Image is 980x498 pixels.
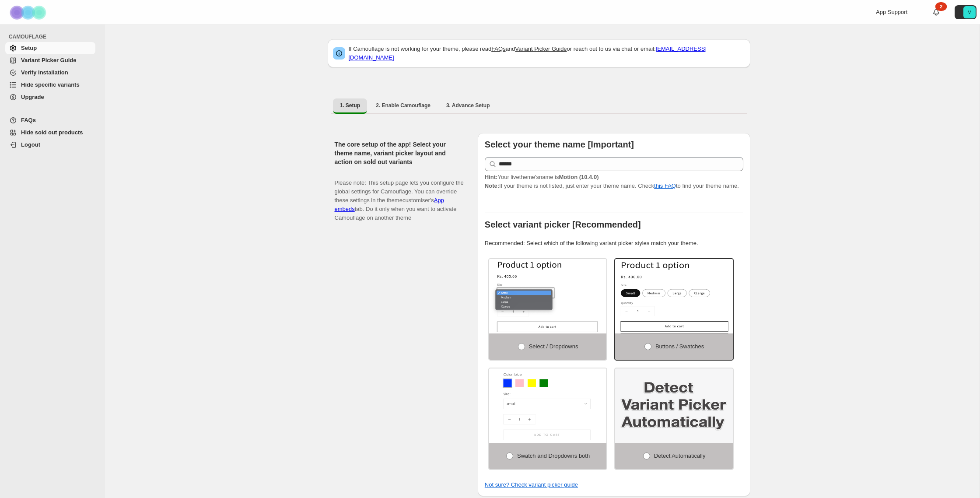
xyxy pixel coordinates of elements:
span: Hide sold out products [21,129,83,136]
a: Variant Picker Guide [515,46,567,52]
button: Avatar with initials V [955,5,976,19]
span: Your live theme's name is [485,174,599,180]
a: this FAQ [654,182,676,189]
span: CAMOUFLAGE [9,33,99,40]
div: 2 [935,2,947,11]
img: Camouflage [7,0,51,25]
span: Setup [21,45,37,51]
span: Upgrade [21,94,44,100]
h2: The core setup of the app! Select your theme name, variant picker layout and action on sold out v... [335,140,464,166]
a: Variant Picker Guide [5,54,95,67]
span: Select / Dropdowns [529,343,578,350]
a: Upgrade [5,91,95,103]
img: Detect Automatically [615,368,733,443]
span: FAQs [21,117,36,123]
p: If your theme is not listed, just enter your theme name. Check to find your theme name. [485,173,743,190]
a: Setup [5,42,95,54]
span: Variant Picker Guide [21,57,76,63]
span: Buttons / Swatches [655,343,704,350]
span: Hide specific variants [21,81,80,88]
p: Recommended: Select which of the following variant picker styles match your theme. [485,239,743,248]
span: Avatar with initials V [963,6,976,18]
a: Hide sold out products [5,126,95,139]
img: Select / Dropdowns [489,259,607,333]
span: Detect Automatically [654,452,706,459]
img: Swatch and Dropdowns both [489,368,607,443]
a: 2 [932,8,941,17]
strong: Note: [485,182,499,189]
p: If Camouflage is not working for your theme, please read and or reach out to us via chat or email: [349,45,745,62]
span: 1. Setup [340,102,360,109]
span: 2. Enable Camouflage [376,102,430,109]
img: Buttons / Swatches [615,259,733,333]
p: Please note: This setup page lets you configure the global settings for Camouflage. You can overr... [335,170,464,222]
a: Logout [5,139,95,151]
a: FAQs [5,114,95,126]
span: Swatch and Dropdowns both [517,452,590,459]
span: 3. Advance Setup [446,102,490,109]
a: FAQs [491,46,506,52]
strong: Hint: [485,174,498,180]
text: V [968,10,971,15]
b: Select your theme name [Important] [485,140,634,149]
span: App Support [876,9,907,15]
span: Verify Installation [21,69,68,76]
span: Logout [21,141,40,148]
a: Verify Installation [5,67,95,79]
a: Not sure? Check variant picker guide [485,481,578,488]
strong: Motion (10.4.0) [559,174,598,180]
b: Select variant picker [Recommended] [485,220,641,229]
a: Hide specific variants [5,79,95,91]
